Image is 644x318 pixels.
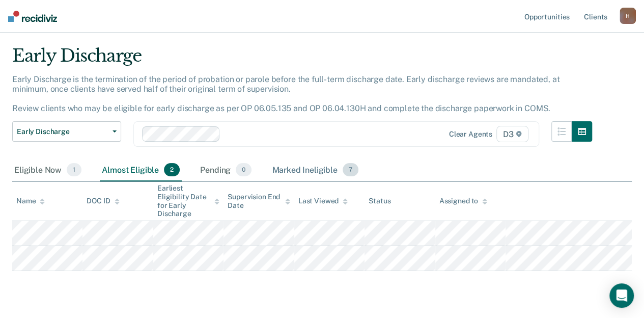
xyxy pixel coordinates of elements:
[439,197,487,205] div: Assigned to
[298,197,348,205] div: Last Viewed
[620,8,636,24] button: H
[12,45,592,74] div: Early Discharge
[369,197,390,205] div: Status
[157,184,219,218] div: Earliest Eligibility Date for Early Discharge
[228,193,290,210] div: Supervision End Date
[609,283,634,308] div: Open Intercom Messenger
[343,163,358,176] span: 7
[12,74,559,114] p: Early Discharge is the termination of the period of probation or parole before the full-term disc...
[67,163,81,176] span: 1
[100,159,182,181] div: Almost Eligible2
[17,127,108,136] span: Early Discharge
[270,159,360,181] div: Marked Ineligible7
[12,121,121,142] button: Early Discharge
[8,11,57,22] img: Recidiviz
[198,159,254,181] div: Pending0
[496,126,528,142] span: D3
[449,130,492,139] div: Clear agents
[16,197,45,205] div: Name
[87,197,119,205] div: DOC ID
[164,163,180,176] span: 2
[236,163,251,176] span: 0
[12,159,83,181] div: Eligible Now1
